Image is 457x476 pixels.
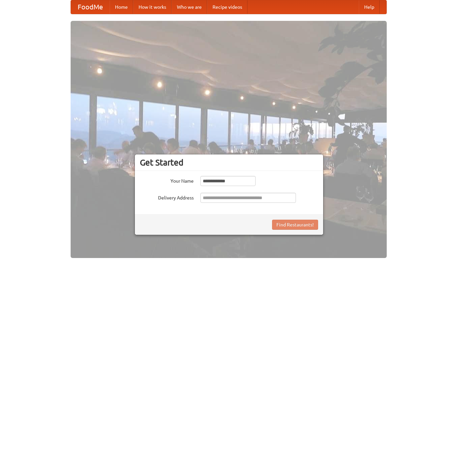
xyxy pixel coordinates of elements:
[207,0,247,14] a: Recipe videos
[272,220,318,230] button: Find Restaurants!
[140,157,318,168] h3: Get Started
[71,0,110,14] a: FoodMe
[140,176,194,184] label: Your Name
[133,0,172,14] a: How it works
[110,0,133,14] a: Home
[140,193,194,201] label: Delivery Address
[172,0,207,14] a: Who we are
[359,0,380,14] a: Help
